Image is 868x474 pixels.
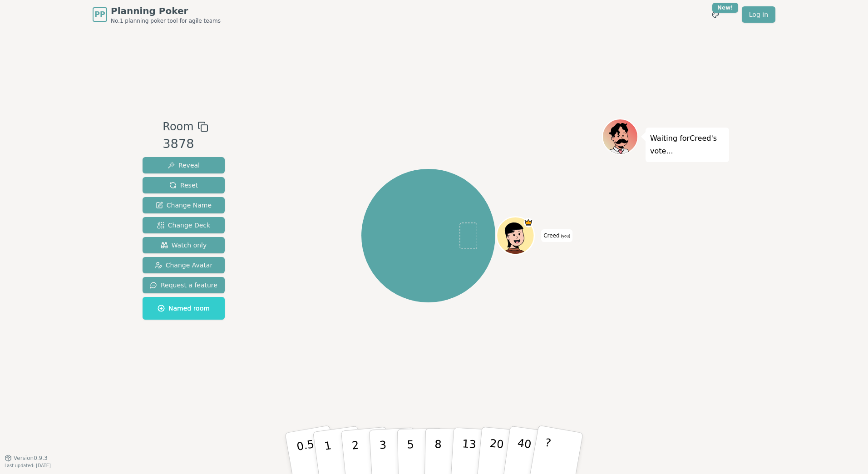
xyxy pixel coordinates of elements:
[156,201,212,210] span: Change Name
[707,6,724,23] button: New!
[143,157,225,173] button: Reveal
[143,297,225,320] button: Named room
[158,304,210,313] span: Named room
[93,5,221,25] a: PPPlanning PokerNo.1 planning poker tool for agile teams
[169,181,198,190] span: Reset
[498,218,533,253] button: Click to change your avatar
[650,132,725,158] p: Waiting for Creed 's vote...
[541,229,572,242] span: Click to change your name
[143,237,225,253] button: Watch only
[5,463,51,468] span: Last updated: [DATE]
[155,261,213,270] span: Change Avatar
[524,218,533,227] span: Creed is the host
[5,454,48,462] button: Version0.9.3
[14,454,48,462] span: Version 0.9.3
[560,234,571,238] span: (you)
[157,221,210,230] span: Change Deck
[163,118,193,135] span: Room
[712,3,738,13] div: New!
[111,17,221,25] span: No.1 planning poker tool for agile teams
[143,257,225,273] button: Change Avatar
[143,177,225,193] button: Reset
[94,9,105,20] span: PP
[143,197,225,213] button: Change Name
[161,241,207,250] span: Watch only
[168,161,200,170] span: Reveal
[742,6,775,23] a: Log in
[111,5,221,17] span: Planning Poker
[163,135,208,153] div: 3878
[150,281,217,290] span: Request a feature
[143,277,225,293] button: Request a feature
[143,217,225,233] button: Change Deck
